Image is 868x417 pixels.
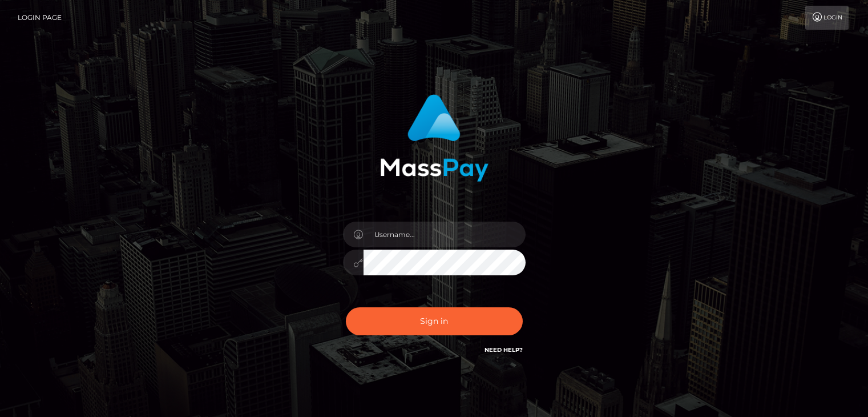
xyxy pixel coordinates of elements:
a: Login [805,6,849,30]
input: Username... [364,222,526,247]
a: Need Help? [485,346,523,354]
a: Login Page [18,6,62,30]
img: MassPay Login [380,94,488,182]
button: Sign in [346,307,523,335]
